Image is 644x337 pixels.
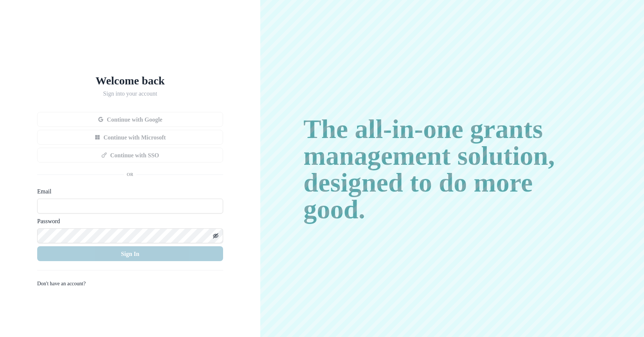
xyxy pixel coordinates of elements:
[37,279,99,287] p: Don't have an account?
[37,90,223,97] h2: Sign into your account
[210,230,222,242] button: Toggle password visibility
[37,112,223,127] button: Continue with Google
[37,246,223,261] button: Sign In
[37,130,223,145] button: Continue with Microsoft
[37,148,223,163] button: Continue with SSO
[37,216,219,225] label: Password
[37,187,219,196] label: Email
[37,74,223,87] h1: Welcome back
